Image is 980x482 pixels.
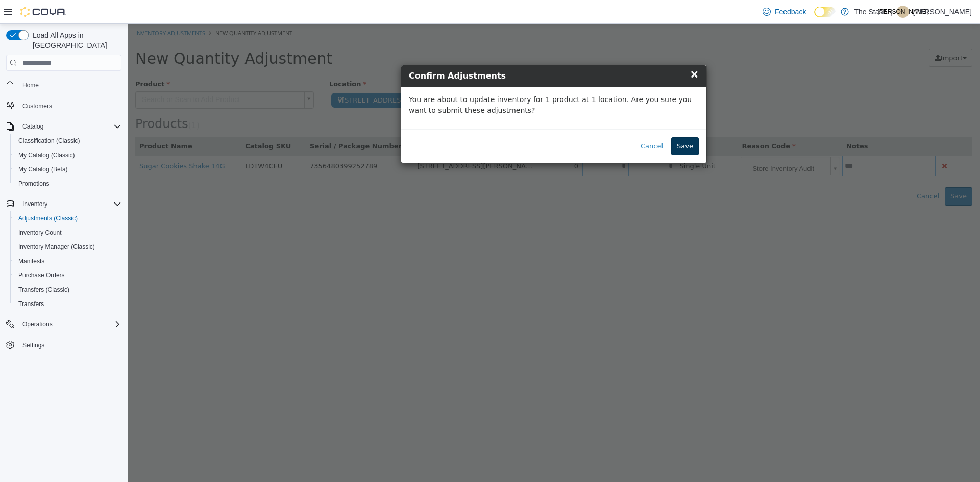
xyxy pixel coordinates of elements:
a: My Catalog (Classic) [14,149,79,161]
span: Adjustments (Classic) [14,212,121,224]
button: Transfers (Classic) [10,283,126,297]
span: Settings [18,339,121,351]
button: Transfers [10,297,126,311]
a: Promotions [14,177,54,190]
button: My Catalog (Beta) [10,162,126,176]
span: Purchase Orders [18,271,65,280]
input: Dark Mode [814,7,836,17]
span: My Catalog (Classic) [14,149,121,161]
button: Operations [2,317,126,332]
span: My Catalog (Beta) [18,165,68,173]
span: Inventory Manager (Classic) [14,241,121,253]
span: Home [18,78,121,91]
a: Inventory Count [14,226,66,239]
nav: Complex example [6,73,121,379]
span: Inventory Manager (Classic) [18,243,95,251]
button: Promotions [10,176,126,191]
span: Feedback [775,7,806,17]
img: Cova [20,7,66,17]
a: Home [18,79,43,91]
button: Catalog [18,120,47,133]
a: Transfers [14,298,48,310]
span: Inventory Count [14,226,121,239]
span: Home [22,81,39,89]
span: Operations [18,318,121,331]
button: Catalog [2,119,126,134]
a: Inventory Manager (Classic) [14,241,99,253]
a: Adjustments (Classic) [14,212,82,224]
button: Settings [2,338,126,352]
span: × [562,44,571,56]
button: Classification (Classic) [10,134,126,148]
span: Catalog [18,120,121,133]
a: Manifests [14,255,48,267]
button: Adjustments (Classic) [10,211,126,225]
button: Customers [2,98,126,113]
span: My Catalog (Classic) [18,151,75,159]
button: Manifests [10,254,126,268]
button: Inventory Manager (Classic) [10,240,126,254]
span: Customers [18,99,121,112]
button: Cancel [507,113,541,132]
button: My Catalog (Classic) [10,148,126,162]
span: Classification (Classic) [14,135,121,147]
span: Adjustments (Classic) [18,214,78,222]
a: Purchase Orders [14,269,69,282]
a: Transfers (Classic) [14,284,73,296]
a: Customers [18,100,56,112]
span: [PERSON_NAME] [878,6,928,18]
button: Home [2,77,126,92]
p: The Stash [854,6,887,18]
button: Inventory [2,197,126,211]
button: Operations [18,318,57,331]
span: Promotions [14,177,121,190]
span: Transfers [14,298,121,310]
span: Operations [22,320,53,328]
button: Inventory Count [10,225,126,240]
button: Save [544,113,571,132]
span: Transfers [18,300,44,308]
span: Inventory [18,198,121,210]
h4: Confirm Adjustments [281,46,571,58]
p: You are about to update inventory for 1 product at 1 location. Are you sure you want to submit th... [281,70,571,92]
a: Classification (Classic) [14,135,84,147]
span: Promotions [18,180,50,188]
span: Manifests [18,257,44,265]
a: Feedback [758,2,810,22]
span: Classification (Classic) [18,137,80,145]
span: Load All Apps in [GEOGRAPHIC_DATA] [29,30,121,50]
span: Inventory [22,200,47,208]
span: Customers [22,102,52,110]
span: Catalog [22,122,43,131]
span: Transfers (Classic) [14,284,121,296]
div: Jonathan Owyoung [897,6,909,18]
span: Inventory Count [18,229,62,237]
span: Transfers (Classic) [18,286,69,294]
a: My Catalog (Beta) [14,163,72,175]
span: Manifests [14,255,121,267]
button: Inventory [18,198,52,210]
span: Purchase Orders [14,269,121,282]
span: Settings [22,341,44,349]
button: Purchase Orders [10,268,126,283]
p: [PERSON_NAME] [913,6,972,18]
span: My Catalog (Beta) [14,163,121,175]
a: Settings [18,339,48,351]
